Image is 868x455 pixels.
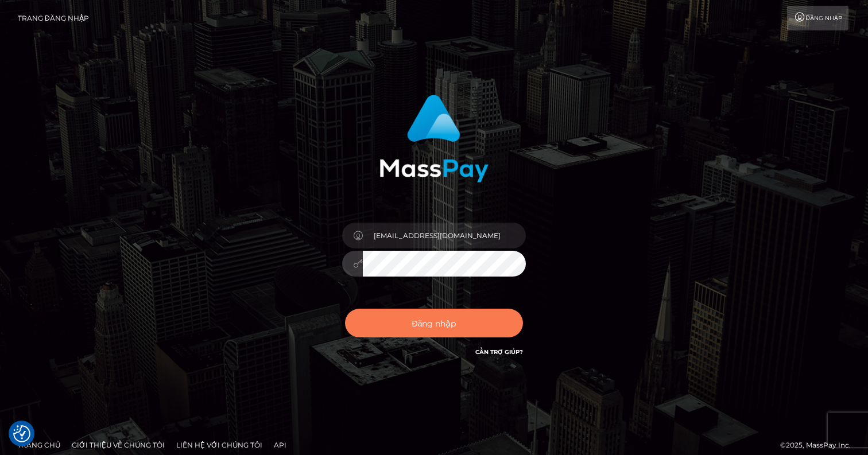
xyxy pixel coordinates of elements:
a: Cần trợ giúp? [475,348,523,356]
font: API [274,441,286,449]
img: Nút đồng ý xem lại [13,425,30,442]
font: 2025, MassPay Inc. [786,441,851,449]
a: Giới thiệu về chúng tôi [67,436,169,454]
font: Đăng nhập [412,318,456,328]
font: Trang đăng nhập [18,14,89,22]
a: Đăng nhập [787,6,848,30]
font: Liên hệ với chúng tôi [176,441,262,449]
input: Tên người dùng... [363,223,526,248]
a: Trang chủ [13,436,65,454]
img: Đăng nhập MassPay [379,95,489,182]
a: Liên hệ với chúng tôi [172,436,267,454]
font: Trang chủ [17,441,60,449]
font: Giới thiệu về chúng tôi [72,441,165,449]
button: Đăng nhập [345,309,523,337]
a: API [269,436,291,454]
button: Tùy chọn đồng ý [13,425,30,442]
font: Đăng nhập [806,14,842,22]
a: Trang đăng nhập [18,6,89,30]
font: © [780,441,786,449]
